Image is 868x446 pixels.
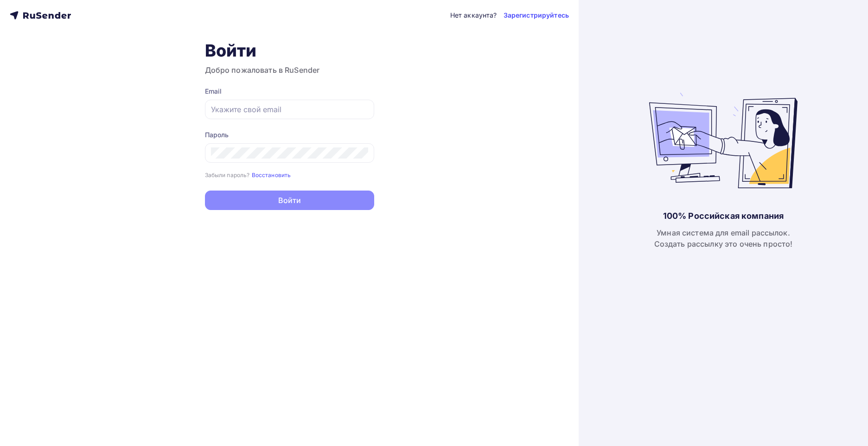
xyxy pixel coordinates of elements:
h3: Добро пожаловать в RuSender [205,64,374,76]
small: Восстановить [252,172,291,178]
input: Укажите свой email [211,104,368,115]
div: Нет аккаунта? [450,11,497,20]
div: Пароль [205,130,374,140]
a: Восстановить [252,171,291,178]
div: Email [205,87,374,96]
h1: Войти [205,40,374,61]
a: Зарегистрируйтесь [504,11,569,20]
small: Забыли пароль? [205,172,250,178]
div: 100% Российская компания [663,210,784,222]
div: Умная система для email рассылок. Создать рассылку это очень просто! [654,227,793,249]
button: Войти [205,191,374,210]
